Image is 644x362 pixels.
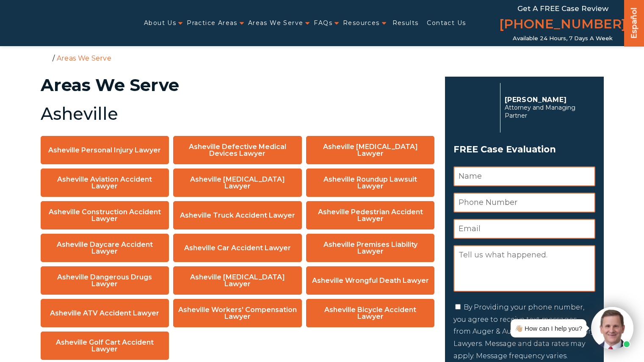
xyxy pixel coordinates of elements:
a: [PHONE_NUMBER] [499,15,626,35]
a: Results [392,14,419,32]
a: Asheville Aviation Accident Lawyer [41,169,169,197]
a: Asheville ATV Accident Lawyer [41,299,169,327]
h1: Areas We Serve [41,77,435,94]
p: [PERSON_NAME] [505,96,591,104]
h2: Asheville [41,105,435,123]
a: Home [43,54,50,61]
a: FAQs [314,14,332,32]
a: Practice Areas [187,14,238,32]
a: Asheville [MEDICAL_DATA] Lawyer [306,136,435,164]
span: Get a FREE Case Review [517,4,608,13]
span: Available 24 Hours, 7 Days a Week [513,35,613,42]
img: Intaker widget Avatar [591,307,633,349]
input: Name [453,166,595,186]
a: Asheville Truck Accident Lawyer [173,201,302,229]
a: About Us [144,14,176,32]
a: Asheville Dangerous Drugs Lawyer [41,266,169,295]
a: Asheville Daycare Accident Lawyer [41,234,169,262]
a: Resources [343,14,380,32]
img: Herbert Auger [453,86,496,129]
span: Attorney and Managing Partner [505,104,591,120]
a: Areas We Serve [248,14,304,32]
a: Asheville Bicycle Accident Lawyer [306,299,435,327]
a: Asheville Personal Injury Lawyer [41,136,169,164]
input: Phone Number [453,193,595,213]
a: Asheville Construction Accident Lawyer [41,201,169,229]
label: By Providing your phone number, you agree to receive text messages from Auger & Auger Accident an... [453,303,594,360]
a: Asheville Wrongful Death Lawyer [306,266,435,295]
li: Areas We Serve [55,54,113,62]
span: FREE Case Evaluation [453,141,595,158]
a: Asheville Defective Medical Devices Lawyer [173,136,302,164]
a: Asheville Premises Liability Lawyer [306,234,435,262]
a: Asheville [MEDICAL_DATA] Lawyer [173,266,302,295]
a: Asheville Golf Cart Accident Lawyer [41,332,169,360]
a: Contact Us [427,14,466,32]
div: 👋🏼 How can I help you? [515,323,582,334]
a: Asheville [MEDICAL_DATA] Lawyer [173,169,302,197]
a: Asheville Car Accident Lawyer [173,234,302,262]
a: Asheville Roundup Lawsuit Lawyer [306,169,435,197]
input: Email [453,219,595,239]
a: Asheville Pedestrian Accident Lawyer [306,201,435,229]
img: Auger & Auger Accident and Injury Lawyers Logo [5,15,111,31]
a: Asheville Workers' Compensation Lawyer [173,299,302,327]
